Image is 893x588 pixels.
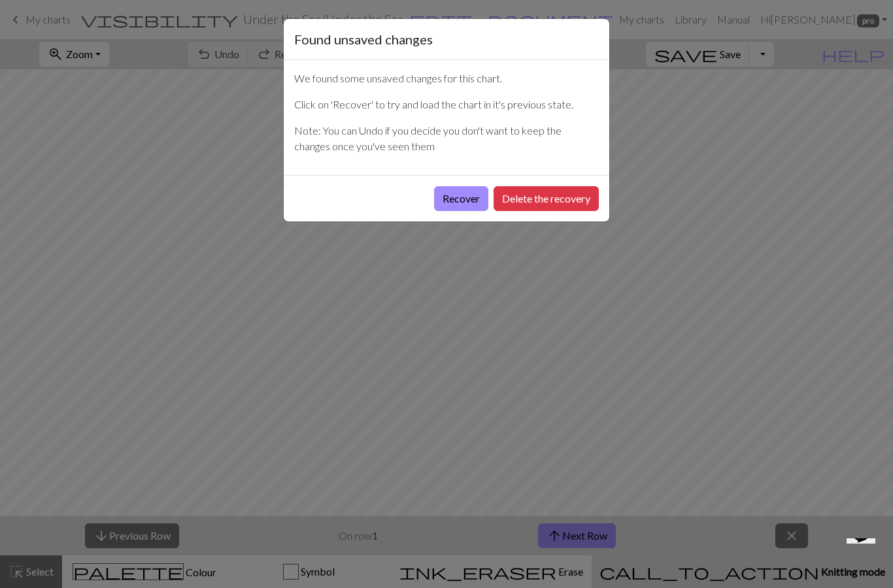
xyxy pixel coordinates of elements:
[294,97,599,112] p: Click on 'Recover' to try and load the chart in it's previous state.
[294,71,599,86] p: We found some unsaved changes for this chart.
[294,123,599,154] p: Note: You can Undo if you decide you don't want to keep the changes once you've seen them
[434,186,488,211] button: Recover
[841,538,885,580] iframe: chat widget
[294,29,433,49] h5: Found unsaved changes
[494,186,599,211] button: Delete the recovery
